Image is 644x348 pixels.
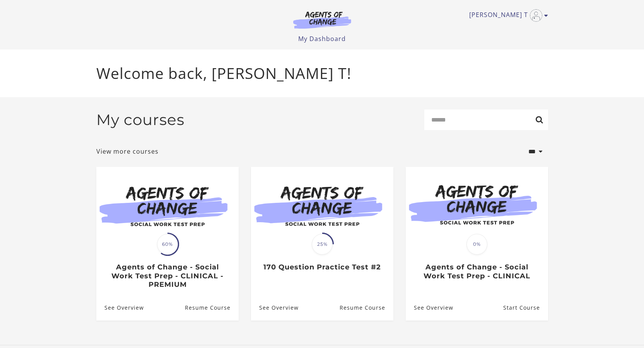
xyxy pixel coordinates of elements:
a: 170 Question Practice Test #2: Resume Course [339,295,393,320]
img: Agents of Change Logo [285,11,359,29]
a: 170 Question Practice Test #2: See Overview [251,295,299,320]
a: My Dashboard [298,34,346,43]
a: Agents of Change - Social Work Test Prep - CLINICAL: Resume Course [503,295,548,320]
a: Agents of Change - Social Work Test Prep - CLINICAL - PREMIUM: Resume Course [184,295,238,320]
a: Agents of Change - Social Work Test Prep - CLINICAL: See Overview [406,295,453,320]
h2: My courses [96,111,184,129]
p: Welcome back, [PERSON_NAME] T! [96,62,548,85]
a: Agents of Change - Social Work Test Prep - CLINICAL - PREMIUM: See Overview [96,295,144,320]
h3: Agents of Change - Social Work Test Prep - CLINICAL - PREMIUM [104,263,230,289]
span: 0% [466,234,487,255]
span: 25% [312,234,333,255]
h3: 170 Question Practice Test #2 [259,263,385,272]
span: 60% [157,234,178,255]
a: View more courses [96,147,159,156]
h3: Agents of Change - Social Work Test Prep - CLINICAL [414,263,540,280]
a: Toggle menu [469,9,544,22]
